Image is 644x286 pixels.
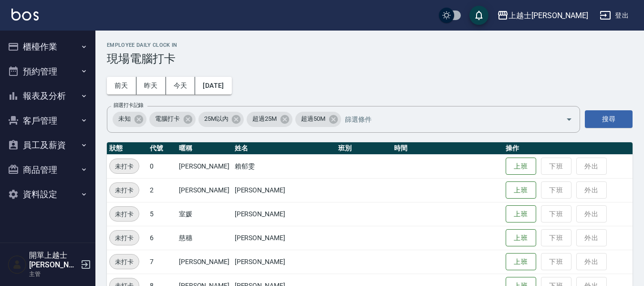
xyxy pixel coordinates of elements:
div: 超過50M [295,112,341,127]
td: 室媛 [177,202,232,226]
td: [PERSON_NAME] [232,202,336,226]
th: 操作 [503,142,633,155]
p: 主管 [29,270,78,278]
button: 搜尋 [585,110,633,128]
th: 暱稱 [177,142,232,155]
span: 未打卡 [110,161,139,171]
span: 未打卡 [110,233,139,243]
img: Logo [11,9,39,21]
div: 超過25M [247,112,292,127]
button: 前天 [107,77,136,95]
span: 25M以內 [198,114,234,124]
button: 預約管理 [4,59,92,84]
button: 上越士[PERSON_NAME] [493,6,592,25]
button: [DATE] [195,77,231,95]
input: 篩選條件 [343,111,549,127]
td: 0 [147,154,177,178]
button: Open [561,112,577,127]
td: 2 [147,178,177,202]
td: [PERSON_NAME] [177,250,232,274]
td: 6 [147,226,177,250]
h5: 開單上越士[PERSON_NAME] [29,251,78,270]
button: 上班 [506,181,536,199]
button: 今天 [166,77,196,95]
span: 超過50M [295,114,331,124]
button: 上班 [506,158,536,175]
span: 超過25M [247,114,282,124]
button: 客戶管理 [4,108,92,133]
button: 員工及薪資 [4,133,92,158]
button: 昨天 [136,77,166,95]
h2: Employee Daily Clock In [107,42,633,48]
div: 25M以內 [198,112,244,127]
button: 上班 [506,253,536,271]
td: 慈穗 [177,226,232,250]
button: 報表及分析 [4,84,92,108]
div: 未知 [113,112,146,127]
th: 姓名 [232,142,336,155]
th: 狀態 [107,142,147,155]
td: 賴郁雯 [232,154,336,178]
th: 時間 [392,142,503,155]
span: 未打卡 [110,185,139,195]
td: [PERSON_NAME] [177,154,232,178]
h3: 現場電腦打卡 [107,52,633,65]
button: 上班 [506,205,536,223]
button: 商品管理 [4,158,92,182]
button: 資料設定 [4,182,92,207]
div: 上越士[PERSON_NAME] [509,10,588,21]
span: 未知 [113,114,136,124]
button: 櫃檯作業 [4,34,92,59]
button: 登出 [596,7,633,24]
td: 7 [147,250,177,274]
td: 5 [147,202,177,226]
span: 未打卡 [110,209,139,219]
th: 代號 [147,142,177,155]
td: [PERSON_NAME] [232,226,336,250]
label: 篩選打卡記錄 [114,102,144,109]
td: [PERSON_NAME] [232,178,336,202]
td: [PERSON_NAME] [177,178,232,202]
img: Person [8,255,27,274]
button: save [469,6,488,25]
td: [PERSON_NAME] [232,250,336,274]
span: 未打卡 [110,257,139,267]
th: 班別 [336,142,392,155]
span: 電腦打卡 [149,114,186,124]
div: 電腦打卡 [149,112,196,127]
button: 上班 [506,229,536,247]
